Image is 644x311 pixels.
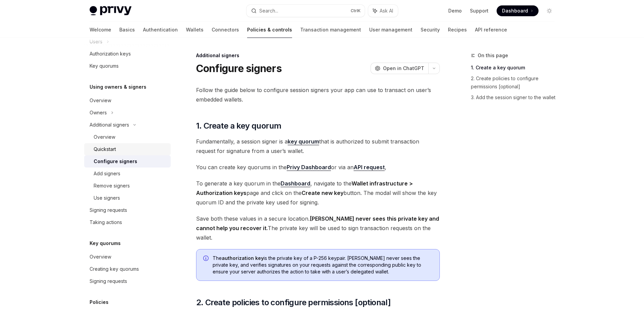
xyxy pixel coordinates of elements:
[90,62,119,70] div: Key quorums
[90,50,131,58] div: Authorization keys
[94,170,120,178] div: Add signers
[196,120,282,131] span: 1. Create a key quorum
[94,194,120,202] div: Use signers
[212,22,239,38] a: Connectors
[84,275,171,287] a: Signing requests
[448,22,467,38] a: Recipes
[247,22,292,38] a: Policies & controls
[90,6,132,16] img: light logo
[421,22,440,38] a: Security
[90,218,122,226] div: Taking actions
[90,277,127,285] div: Signing requests
[90,22,111,38] a: Welcome
[196,162,440,172] span: You can create key quorums in the or via an ,
[471,62,560,73] a: 1. Create a key quorum
[196,214,440,242] span: Save both these values in a secure location. The private key will be used to sign transaction req...
[196,215,439,231] strong: [PERSON_NAME] never sees this private key and cannot help you recover it.
[196,297,391,308] span: 2. Create policies to configure permissions [optional]
[196,52,440,59] div: Additional signers
[90,96,111,105] div: Overview
[84,94,171,107] a: Overview
[246,5,365,17] button: Search...CtrlK
[380,7,393,14] span: Ask AI
[371,63,428,74] button: Open in ChatGPT
[478,51,508,60] span: On this page
[368,5,398,17] button: Ask AI
[354,164,385,171] a: API request
[90,239,121,247] h5: Key quorums
[300,22,361,38] a: Transaction management
[475,22,507,38] a: API reference
[94,133,115,141] div: Overview
[259,7,278,15] div: Search...
[351,8,361,14] span: Ctrl K
[143,22,178,38] a: Authentication
[502,7,528,14] span: Dashboard
[84,60,171,72] a: Key quorums
[84,204,171,216] a: Signing requests
[369,22,412,38] a: User management
[90,298,109,306] h5: Policies
[448,7,462,14] a: Demo
[213,255,433,275] span: The is the private key of a P-256 keypair. [PERSON_NAME] never sees the private key, and verifies...
[84,263,171,275] a: Creating key quorums
[90,265,139,273] div: Creating key quorums
[497,5,539,16] a: Dashboard
[84,155,171,168] a: Configure signers
[288,138,319,145] a: key quorum
[471,92,560,103] a: 3. Add the session signer to the wallet
[84,168,171,180] a: Add signers
[203,256,210,262] svg: Info
[119,22,135,38] a: Basics
[287,164,331,171] a: Privy Dashboard
[90,206,127,214] div: Signing requests
[186,22,204,38] a: Wallets
[94,157,137,165] div: Configure signers
[84,143,171,155] a: Quickstart
[90,253,111,261] div: Overview
[84,192,171,204] a: Use signers
[281,180,310,187] a: Dashboard
[470,7,488,14] a: Support
[84,251,171,263] a: Overview
[222,255,264,261] strong: authorization key
[84,131,171,143] a: Overview
[544,5,555,16] button: Toggle dark mode
[196,137,440,156] span: Fundamentally, a session signer is a that is authorized to submit transaction request for signatu...
[196,179,440,207] span: To generate a key quorum in the , navigate to the page and click on the button. The modal will sh...
[196,85,440,104] span: Follow the guide below to configure session signers your app can use to transact on user’s embedd...
[302,190,343,196] strong: Create new key
[94,145,116,153] div: Quickstart
[90,83,146,91] h5: Using owners & signers
[84,180,171,192] a: Remove signers
[84,48,171,60] a: Authorization keys
[94,182,130,190] div: Remove signers
[471,73,560,92] a: 2. Create policies to configure permissions [optional]
[90,109,107,117] div: Owners
[196,62,282,74] h1: Configure signers
[383,65,424,72] span: Open in ChatGPT
[84,216,171,228] a: Taking actions
[90,121,129,129] div: Additional signers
